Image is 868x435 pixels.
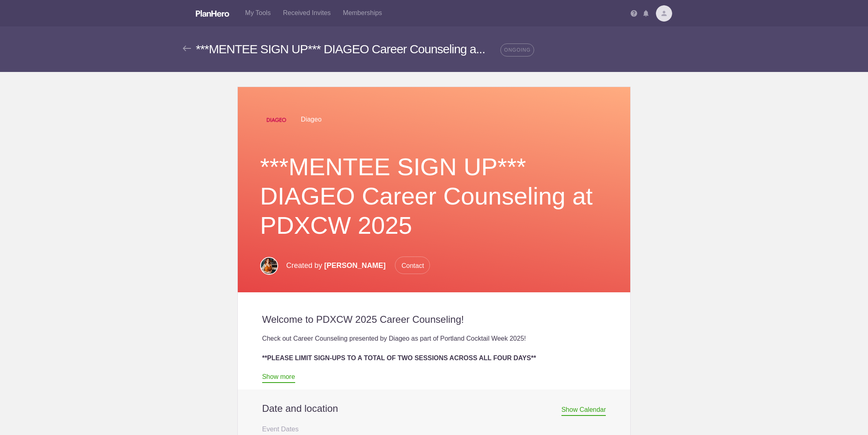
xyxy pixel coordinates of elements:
div: Check out Career Counseling presented by Diageo as part of Portland Cocktail Week 2025! [262,334,606,344]
img: Davatar [656,5,672,22]
span: ***MENTEE SIGN UP*** DIAGEO Career Counseling a... [196,42,485,56]
strong: **PLEASE LIMIT SIGN-UPS TO A TOTAL OF TWO SESSIONS ACROSS ALL FOUR DAYS** [262,355,536,361]
img: Logo white planhero [196,10,229,17]
img: Back arrow gray [183,46,191,51]
img: Help icon [631,10,637,17]
h3: Event Dates [262,423,606,435]
img: Headshot 2023.1 [260,257,278,275]
img: Untitled design [260,104,293,136]
span: Show Calendar [561,406,606,416]
span: [PERSON_NAME] [324,261,386,270]
h1: ***MENTEE SIGN UP*** DIAGEO Career Counseling at PDXCW 2025 [260,152,608,240]
div: We are trying to accommodate as many folks as possible to get the opportunity to connect with a m... [262,363,606,383]
h2: Date and location [262,402,606,415]
p: Created by [286,257,430,274]
span: Contact [395,257,430,274]
div: Diageo [260,103,608,136]
img: Notifications [643,10,649,17]
span: ONGOING [500,43,534,57]
a: Show more [262,373,295,383]
h2: Welcome to PDXCW 2025 Career Counseling! [262,313,606,326]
